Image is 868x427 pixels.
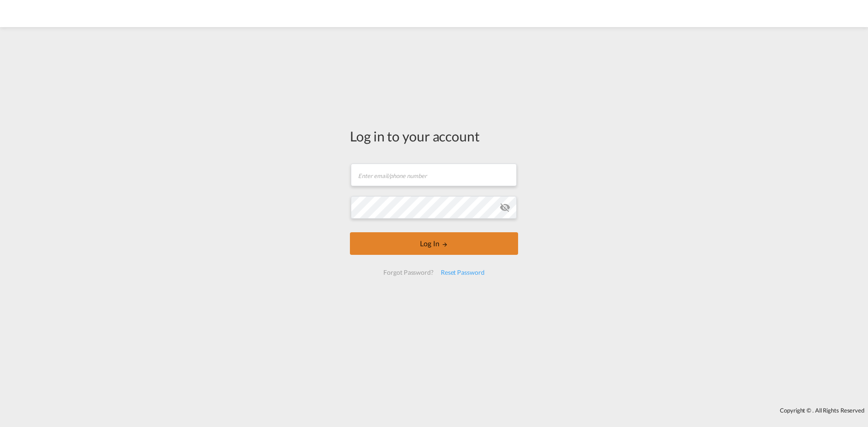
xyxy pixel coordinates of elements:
[380,264,437,281] div: Forgot Password?
[350,127,518,145] div: Log in to your account
[500,202,510,213] md-icon: icon-eye-off
[437,264,488,281] div: Reset Password
[351,164,517,186] input: Enter email/phone number
[350,232,518,255] button: LOGIN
